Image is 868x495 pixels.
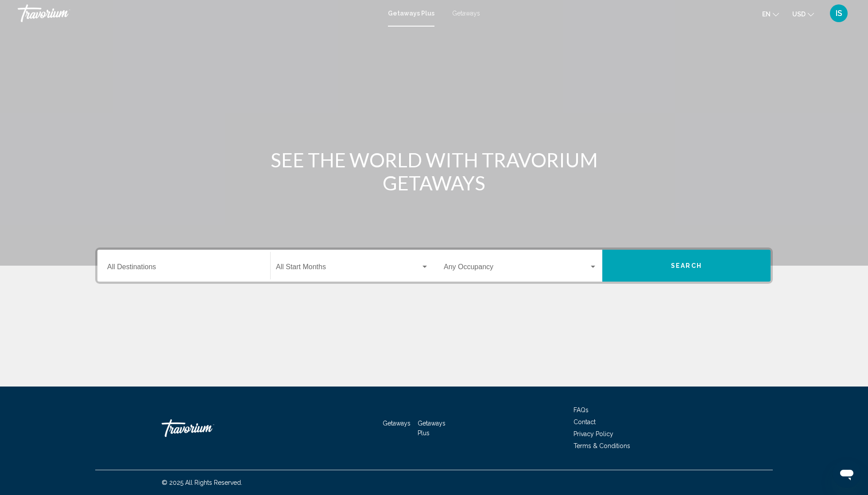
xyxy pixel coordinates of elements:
[573,418,596,425] a: Contact
[573,442,630,449] a: Terms & Conditions
[602,250,771,282] button: Search
[762,11,771,18] span: en
[836,9,842,18] span: IS
[573,406,589,414] a: FAQs
[388,10,434,17] a: Getaways Plus
[762,8,779,20] button: Change language
[452,10,480,17] a: Getaways
[573,430,613,437] a: Privacy Policy
[792,11,806,18] span: USD
[671,263,702,270] span: Search
[827,4,850,23] button: User Menu
[418,420,446,437] a: Getaways Plus
[162,415,250,441] a: Travorium
[792,8,814,20] button: Change currency
[268,148,600,194] h1: SEE THE WORLD WITH TRAVORIUM GETAWAYS
[162,479,242,486] span: © 2025 All Rights Reserved.
[97,250,771,282] div: Search widget
[383,420,411,427] a: Getaways
[833,460,861,488] iframe: Button to launch messaging window
[18,4,379,22] a: Travorium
